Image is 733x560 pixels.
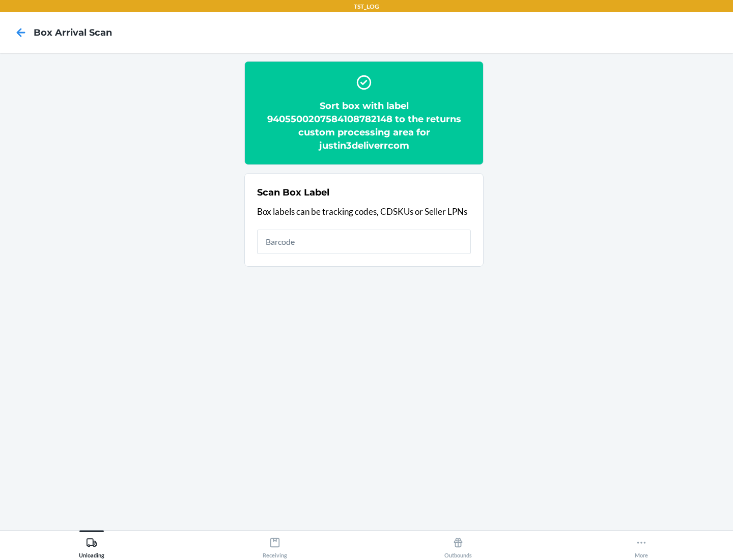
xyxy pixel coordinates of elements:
[635,533,648,558] div: More
[183,530,366,558] button: Receiving
[34,26,112,39] h4: Box Arrival Scan
[257,186,329,199] h2: Scan Box Label
[550,530,733,558] button: More
[79,533,104,558] div: Unloading
[257,205,471,218] p: Box labels can be tracking codes, CDSKUs or Seller LPNs
[263,533,287,558] div: Receiving
[257,99,471,152] h2: Sort box with label 9405500207584108782148 to the returns custom processing area for justin3deliv...
[444,533,472,558] div: Outbounds
[257,230,471,254] input: Barcode
[366,530,550,558] button: Outbounds
[354,2,379,11] p: TST_LOG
